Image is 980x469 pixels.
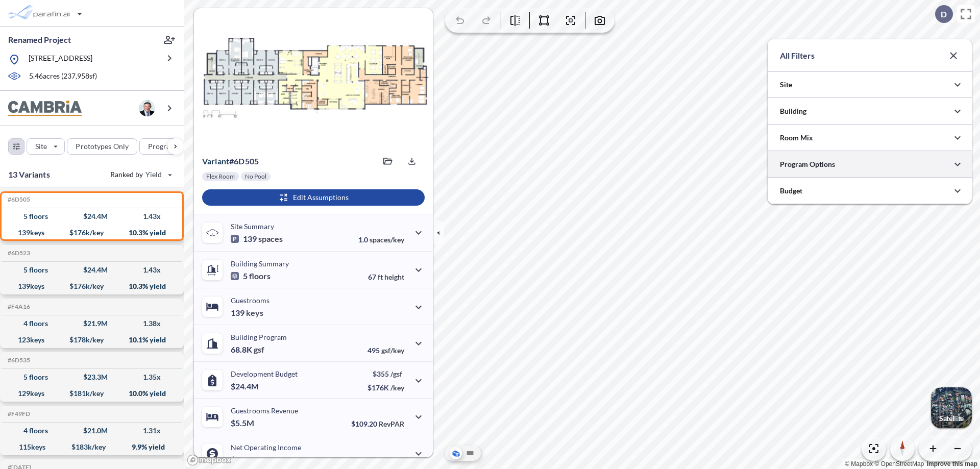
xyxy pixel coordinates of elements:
span: height [384,273,404,281]
button: Aerial View [450,447,462,459]
p: Building Summary [231,259,289,268]
p: $355 [367,369,404,378]
a: Mapbox homepage [187,454,232,466]
span: ft [378,273,383,281]
p: 5 [231,271,271,281]
button: Program [139,138,194,155]
button: Prototypes Only [67,138,137,155]
h5: Click to copy the code [6,250,30,257]
p: Net Operating Income [231,443,301,452]
a: OpenStreetMap [874,460,924,467]
p: 5.46 acres ( 237,958 sf) [29,71,97,82]
p: [STREET_ADDRESS] [29,53,92,66]
p: 139 [231,234,283,244]
h5: Click to copy the code [6,303,30,310]
p: Program [148,141,177,152]
p: 68.8K [231,344,264,355]
p: Site Summary [231,222,274,231]
p: Site [780,80,792,90]
p: Guestrooms Revenue [231,406,298,415]
button: Ranked by Yield [102,166,179,183]
p: Prototypes Only [76,141,129,152]
p: Renamed Project [8,34,71,45]
button: Site Plan [464,447,476,459]
p: Edit Assumptions [293,192,349,203]
button: Switcher ImageSatellite [931,387,972,428]
p: 495 [367,346,404,355]
p: No Pool [245,172,266,181]
span: margin [382,456,404,465]
p: 45.0% [361,456,404,465]
h5: Click to copy the code [6,357,30,364]
p: $5.5M [231,418,256,428]
button: Edit Assumptions [202,189,425,206]
p: Room Mix [780,133,813,143]
p: $24.4M [231,381,260,391]
span: RevPAR [379,419,404,428]
p: Building Program [231,333,287,341]
img: Switcher Image [931,387,972,428]
span: floors [249,271,271,281]
img: BrandImage [8,101,82,116]
span: gsf/key [381,346,404,355]
p: 67 [368,273,404,281]
span: /key [390,383,404,392]
h5: Click to copy the code [6,196,30,203]
span: Yield [145,169,162,180]
p: Site [35,141,47,152]
p: 139 [231,308,263,318]
p: Development Budget [231,369,298,378]
img: user logo [139,100,155,116]
p: Flex Room [206,172,235,181]
p: D [941,10,947,19]
p: $176K [367,383,404,392]
p: Budget [780,186,802,196]
p: $2.5M [231,455,256,465]
span: Variant [202,156,229,166]
span: /gsf [390,369,402,378]
a: Mapbox [845,460,873,467]
p: 13 Variants [8,168,50,181]
span: spaces/key [370,235,404,244]
h5: Click to copy the code [6,410,30,417]
p: 1.0 [358,235,404,244]
span: spaces [258,234,283,244]
p: Satellite [939,414,964,423]
p: # 6d505 [202,156,259,166]
p: $109.20 [351,419,404,428]
span: keys [246,308,263,318]
a: Improve this map [927,460,977,467]
button: Site [27,138,65,155]
p: Guestrooms [231,296,269,305]
p: Building [780,106,806,116]
span: gsf [254,344,264,355]
p: All Filters [780,50,815,62]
